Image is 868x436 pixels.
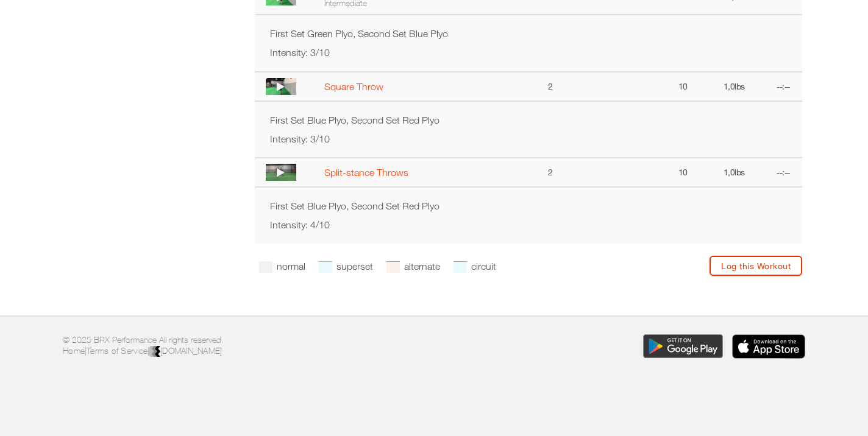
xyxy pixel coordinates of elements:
li: normal [259,256,305,277]
li: superset [319,256,373,277]
li: alternate [386,256,440,277]
a: Home [63,346,85,356]
a: Terms of Service [87,346,148,356]
a: Log this Workout [710,256,802,276]
a: Split-stance Throws [324,167,408,178]
td: 2 [532,72,569,101]
span: lbs [735,167,745,177]
td: 1,0 [703,72,765,101]
p: © 2025 BRX Performance All rights reserved. | | [63,334,425,358]
td: 2 [532,158,569,187]
td: 1,0 [703,158,765,187]
a: Square Throw [324,81,383,92]
p: Intensity: 3/10 [270,133,788,146]
td: 10 [663,72,703,101]
img: thumbnail.png [266,164,296,181]
span: lbs [735,81,745,91]
p: First Set Blue Plyo, Second Set Red Plyo [270,200,788,213]
p: First Set Blue Plyo, Second Set Red Plyo [270,114,788,127]
td: --:-- [764,158,802,187]
td: --:-- [764,72,802,101]
li: circuit [454,256,496,277]
img: Download the BRX Performance app for Google Play [643,334,724,359]
img: Download the BRX Performance app for iOS [732,334,805,359]
img: colorblack-fill [149,346,160,358]
a: [DOMAIN_NAME] [149,346,222,356]
img: thumbnail.png [266,78,296,95]
p: First Set Green Plyo, Second Set Blue Plyo [270,27,788,40]
p: Intensity: 3/10 [270,46,788,59]
td: 10 [663,158,703,187]
p: Intensity: 4/10 [270,219,788,231]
